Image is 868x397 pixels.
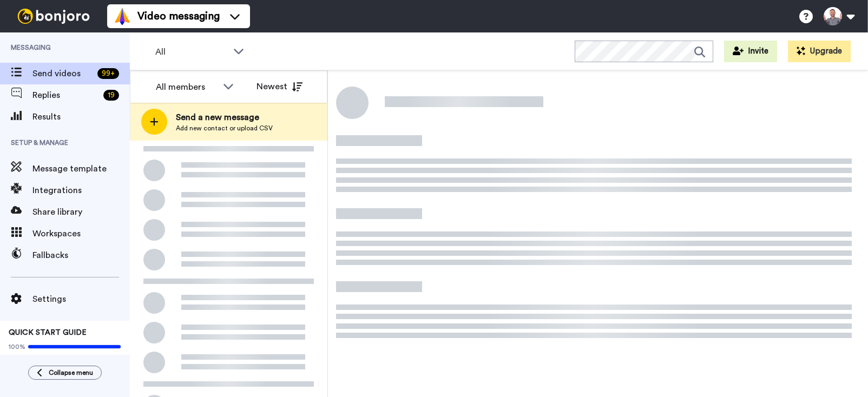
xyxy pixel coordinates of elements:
span: Message template [32,162,130,175]
button: Newest [248,76,311,97]
div: 99 + [97,68,119,79]
span: Send a new message [176,111,273,124]
span: Share library [32,206,130,219]
button: Collapse menu [28,366,102,380]
img: bj-logo-header-white.svg [13,9,94,24]
img: vm-color.svg [114,8,131,25]
span: All [155,45,228,58]
span: Video messaging [137,9,220,24]
span: Replies [32,89,99,102]
span: Add new contact or upload CSV [176,124,273,133]
span: Integrations [32,184,130,197]
button: Upgrade [788,41,851,62]
span: Collapse menu [49,368,93,377]
span: 100% [9,342,25,351]
span: Settings [32,293,130,306]
button: Invite [724,41,777,62]
span: Workspaces [32,227,130,240]
span: Send videos [32,67,93,80]
span: Results [32,110,130,123]
span: Fallbacks [32,249,130,262]
span: QUICK START GUIDE [9,329,87,336]
div: All members [156,81,218,94]
div: 19 [103,90,119,101]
